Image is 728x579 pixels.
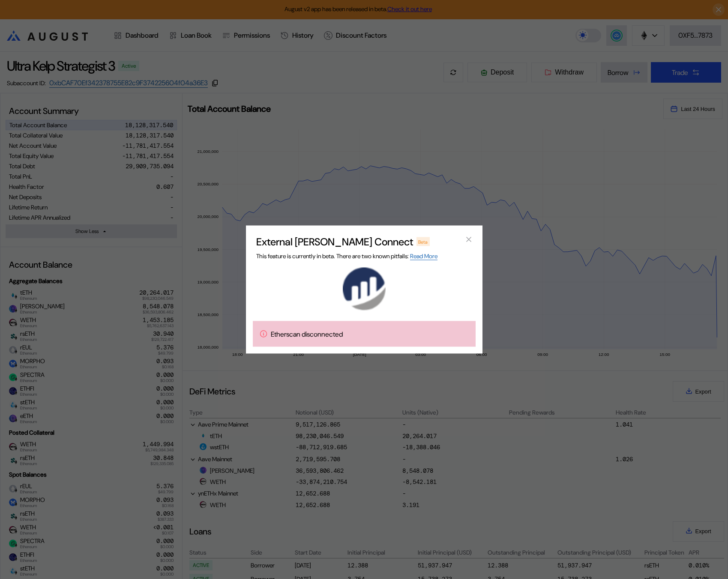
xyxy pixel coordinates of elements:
[256,252,437,260] span: This feature is currently in beta. There are two known pitfalls:
[410,252,437,260] a: Read More
[462,233,476,246] button: close modal
[256,235,413,248] h2: External [PERSON_NAME] Connect
[343,268,386,310] img: Etherscan logo
[416,237,430,246] div: Beta
[271,329,343,338] span: Etherscan disconnected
